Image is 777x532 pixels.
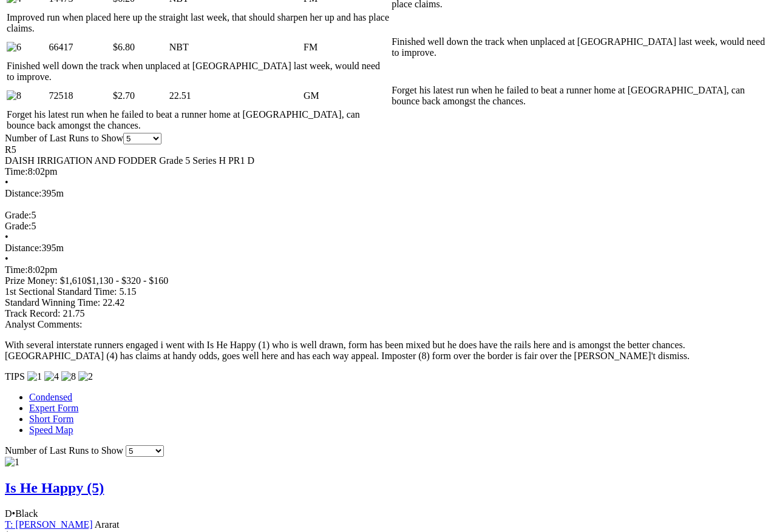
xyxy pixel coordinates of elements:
a: Short Form [29,414,73,424]
span: • [5,177,8,187]
span: • [5,232,8,242]
span: $2.70 [113,90,135,101]
span: Time: [5,166,28,177]
span: Grade: [5,210,32,220]
span: Number of Last Runs to Show [5,445,123,456]
div: 5 [5,210,772,221]
span: 22.42 [103,297,124,308]
td: GM [303,84,390,107]
div: Number of Last Runs to Show [5,133,772,144]
span: Track Record: [5,308,60,318]
span: Time: [5,264,28,275]
img: 6 [7,42,21,53]
span: Analyst Comments: [5,319,83,329]
img: 8 [61,371,76,382]
td: 72518 [49,84,112,107]
div: Prize Money: $1,610 [5,275,772,286]
span: $1,130 - $320 - $160 [87,275,169,286]
span: D Black [5,508,38,519]
span: $6.80 [113,42,135,52]
img: 4 [44,371,59,382]
span: 1st Sectional Standard Time: [5,286,117,297]
a: Condensed [29,392,72,402]
div: 5 [5,221,772,232]
a: Is He Happy (5) [5,480,104,496]
img: 8 [7,90,21,101]
span: 5.15 [119,286,136,297]
a: Expert Form [29,403,78,413]
td: 66417 [49,36,112,59]
div: DAISH IRRIGATION AND FODDER Grade 5 Series H PR1 D [5,155,772,166]
span: R5 [5,144,16,155]
div: 8:02pm [5,264,772,275]
img: 1 [27,371,42,382]
span: TIPS [5,371,25,382]
span: • [5,254,8,264]
td: 22.51 [169,84,302,107]
td: Forget his latest run when he failed to beat a runner home at [GEOGRAPHIC_DATA], can bounce back ... [6,109,390,132]
img: 2 [78,371,93,382]
td: Improved run when placed here up the straight last week, that should sharpen her up and has place... [6,12,390,35]
img: 1 [5,457,19,468]
span: Distance: [5,243,41,253]
a: T: [PERSON_NAME] [5,519,93,530]
a: Speed Map [29,425,73,435]
span: Standard Winning Time: [5,297,100,308]
div: 395m [5,188,772,199]
td: Forget his latest run when he failed to beat a runner home at [GEOGRAPHIC_DATA], can bounce back ... [391,84,771,107]
div: 395m [5,243,772,254]
span: 21.75 [63,308,84,318]
span: Ararat [95,519,120,530]
td: Finished well down the track when unplaced at [GEOGRAPHIC_DATA] last week, would need to improve. [391,36,771,59]
td: Finished well down the track when unplaced at [GEOGRAPHIC_DATA] last week, would need to improve. [6,60,390,83]
span: Distance: [5,188,41,198]
p: With several interstate runners engaged i went with Is He Happy (1) who is well drawn, form has b... [5,340,772,362]
div: 8:02pm [5,166,772,177]
span: • [12,508,16,519]
td: NBT [169,36,302,59]
span: Grade: [5,221,32,231]
td: FM [303,36,390,59]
